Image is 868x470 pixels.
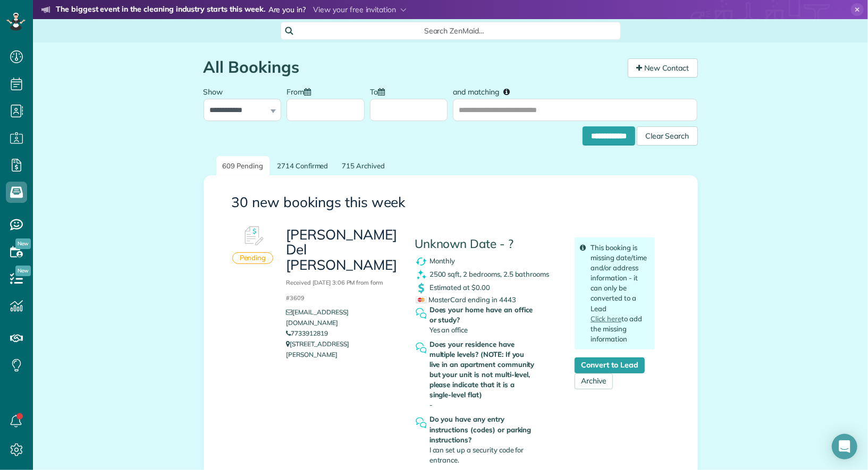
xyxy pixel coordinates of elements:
[637,128,698,136] a: Clear Search
[286,81,316,101] label: From
[232,195,670,210] h3: 30 new bookings this week
[628,58,698,78] a: New Contact
[15,238,31,249] span: New
[575,373,613,389] a: Archive
[415,237,559,251] h4: Unknown Date - ?
[336,156,392,176] a: 715 Archived
[286,227,398,303] h3: [PERSON_NAME] Del [PERSON_NAME]
[429,446,524,464] span: I can set up a security code for entrance.
[575,237,655,349] div: This booking is missing date/time and/or address information - it can only be converted to a Lead...
[232,252,274,264] div: Pending
[415,255,428,268] img: recurrence_symbol_icon-7cc721a9f4fb8f7b0289d3d97f09a2e367b638918f1a67e51b1e7d8abe5fb8d8.png
[286,279,383,302] small: Received [DATE] 3:06 PM from form #3609
[237,220,269,252] img: Booking #606469
[415,307,428,320] img: question_symbol_icon-fa7b350da2b2fea416cef77984ae4cf4944ea5ab9e3d5925827a5d6b7129d3f6.png
[416,295,516,304] span: MasterCard ending in 4443
[370,81,390,101] label: To
[832,434,857,459] div: Open Intercom Messenger
[204,58,620,76] h1: All Bookings
[415,281,428,295] img: dollar_symbol_icon-bd8a6898b2649ec353a9eba708ae97d8d7348bddd7d2aed9b7e4bf5abd9f4af5.png
[286,308,348,327] a: [EMAIL_ADDRESS][DOMAIN_NAME]
[41,18,467,32] li: The world’s leading virtual event for cleaning business owners.
[268,4,306,16] span: Are you in?
[216,156,270,176] a: 609 Pending
[575,357,644,373] a: Convert to Lead
[286,339,398,360] p: [STREET_ADDRESS][PERSON_NAME]
[637,126,698,146] div: Clear Search
[429,326,468,334] span: Yes an office
[453,81,517,101] label: and matching
[591,314,621,323] a: Click here
[415,268,428,281] img: clean_symbol_icon-dd072f8366c07ea3eb8378bb991ecd12595f4b76d916a6f83395f9468ae6ecae.png
[286,329,328,337] a: 7733912819
[56,4,265,16] strong: The biggest event in the cleaning industry starts this week.
[429,283,490,292] span: Estimated at $0.00
[429,414,537,445] strong: Do you have any entry instructions (codes) or parking instructions?
[15,266,31,276] span: New
[429,270,550,278] span: 2500 sqft, 2 bedrooms, 2.5 bathrooms
[429,305,537,325] strong: Does your home have an office or study?
[429,400,433,409] span: -
[429,257,456,265] span: Monthly
[415,416,428,430] img: question_symbol_icon-fa7b350da2b2fea416cef77984ae4cf4944ea5ab9e3d5925827a5d6b7129d3f6.png
[271,156,334,176] a: 2714 Confirmed
[415,341,428,355] img: question_symbol_icon-fa7b350da2b2fea416cef77984ae4cf4944ea5ab9e3d5925827a5d6b7129d3f6.png
[429,339,537,400] strong: Does your residence have multiple levels? (NOTE: If you live in an apartment community but your u...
